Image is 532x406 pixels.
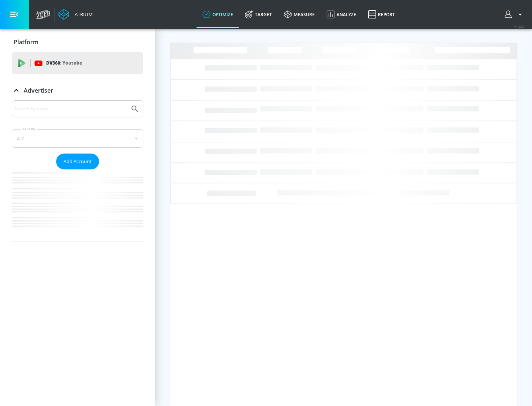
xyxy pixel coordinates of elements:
a: Report [362,1,401,28]
nav: list of Advertiser [12,169,143,241]
a: Atrium [58,9,93,20]
button: Add Account [56,154,99,169]
label: Sort By [21,127,37,131]
p: Advertiser [24,86,53,94]
div: A-Z [12,129,143,148]
div: Advertiser [12,100,143,241]
input: Search by name [15,104,127,114]
a: measure [278,1,321,28]
p: Platform [14,38,38,46]
p: Youtube [62,59,82,67]
div: Platform [12,32,143,52]
p: DV360: [46,59,82,67]
a: Analyze [321,1,362,28]
a: optimize [197,1,239,28]
span: Add Account [64,157,92,166]
span: v 4.22.2 [514,24,525,28]
div: Atrium [72,11,93,18]
a: Target [239,1,278,28]
div: Advertiser [12,80,143,101]
div: DV360: Youtube [12,52,143,74]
